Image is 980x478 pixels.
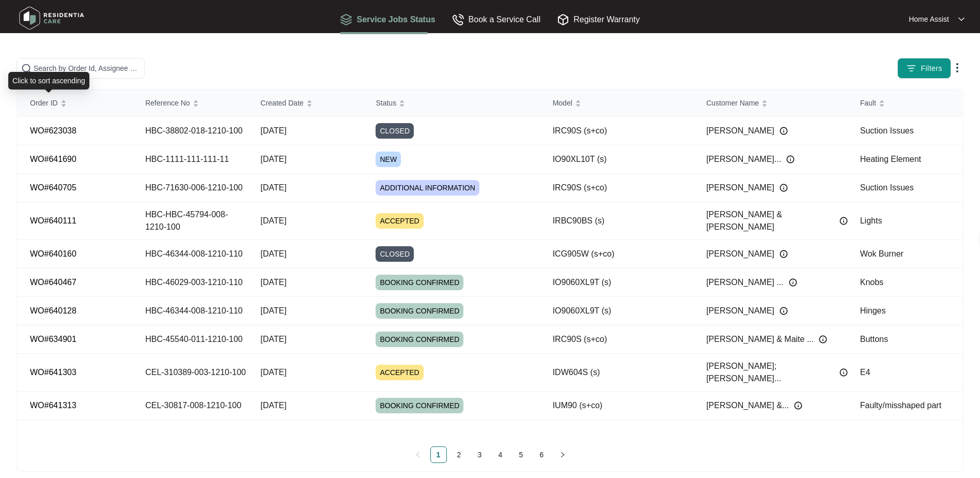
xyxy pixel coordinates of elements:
[21,63,32,73] img: search-icon
[786,155,795,163] img: Info icon
[133,240,248,268] td: HBC-46344-008-1210-110
[493,447,508,462] a: 4
[260,368,286,377] span: [DATE]
[30,216,76,225] a: WO#640111
[415,452,421,458] span: left
[30,401,76,410] a: WO#641313
[30,368,76,377] a: WO#641303
[260,278,286,287] span: [DATE]
[554,446,571,463] li: Next Page
[133,325,248,354] td: HBC-45540-011-1210-100
[260,126,286,135] span: [DATE]
[260,155,286,163] span: [DATE]
[431,447,446,462] a: 1
[452,13,541,26] div: Book a Service Call
[540,145,694,174] td: IO90XL10T (s)
[340,13,352,26] img: Service Jobs Status icon
[848,325,962,354] td: Buttons
[18,89,133,117] th: Order ID
[540,325,694,354] td: IRC90S (s+co)
[909,14,949,24] p: Home Assist
[848,392,962,420] td: Faulty/misshaped part
[430,446,447,463] li: 1
[559,452,566,458] span: right
[780,307,788,315] img: Info icon
[452,447,467,462] a: 2
[376,180,479,196] span: ADDITIONAL INFORMATION
[951,62,963,74] img: dropdown arrow
[8,72,89,89] div: Click to sort ascending
[133,268,248,297] td: HBC-46029-003-1210-110
[706,153,781,166] span: [PERSON_NAME]...
[376,213,423,229] span: ACCEPTED
[363,89,540,117] th: Status
[534,447,550,462] a: 6
[906,63,916,73] img: filter icon
[554,446,571,463] button: right
[260,335,286,343] span: [DATE]
[30,306,76,315] a: WO#640128
[706,399,789,412] span: [PERSON_NAME] &...
[451,446,468,463] li: 2
[260,216,286,225] span: [DATE]
[540,268,694,297] td: IO9060XL9T (s)
[540,240,694,268] td: ICG905W (s+co)
[819,335,827,343] img: Info icon
[540,174,694,202] td: IRC90S (s+co)
[540,117,694,145] td: IRC90S (s+co)
[514,447,529,462] a: 5
[848,202,962,240] td: Lights
[30,183,76,192] a: WO#640705
[848,145,962,174] td: Heating Element
[472,447,488,462] a: 3
[706,97,759,109] span: Customer Name
[848,117,962,145] td: Suction Issues
[410,446,426,463] button: left
[553,97,572,109] span: Model
[34,63,140,74] input: Search by Order Id, Assignee Name, Reference No, Customer Name and Model
[706,208,834,233] span: [PERSON_NAME] & [PERSON_NAME]
[260,183,286,192] span: [DATE]
[30,335,76,343] a: WO#634901
[410,446,426,463] li: Previous Page
[794,401,802,410] img: Info icon
[706,248,774,260] span: [PERSON_NAME]
[706,125,774,137] span: [PERSON_NAME]
[540,354,694,392] td: IDW604S (s)
[540,297,694,325] td: IO9060XL9T (s)
[848,354,962,392] td: E4
[780,250,788,258] img: Info icon
[540,392,694,420] td: IUM90 (s+co)
[958,17,965,22] img: dropdown arrow
[706,333,814,346] span: [PERSON_NAME] & Maite ...
[376,365,423,380] span: ACCEPTED
[839,217,848,225] img: Info icon
[780,127,788,135] img: Info icon
[30,249,76,258] a: WO#640160
[557,13,569,26] img: Register Warranty icon
[133,174,248,202] td: HBC-71630-006-1210-100
[694,89,848,117] th: Customer Name
[133,117,248,145] td: HBC-38802-018-1210-100
[706,182,774,194] span: [PERSON_NAME]
[848,268,962,297] td: Knobs
[260,306,286,315] span: [DATE]
[860,97,876,109] span: Fault
[260,97,303,109] span: Created Date
[921,63,942,74] span: Filters
[706,305,774,317] span: [PERSON_NAME]
[557,13,640,26] div: Register Warranty
[30,126,76,135] a: WO#623038
[848,240,962,268] td: Wok Burner
[848,89,962,117] th: Fault
[376,275,463,290] span: BOOKING CONFIRMED
[260,401,286,410] span: [DATE]
[376,97,396,109] span: Status
[534,446,550,463] li: 6
[780,184,788,192] img: Info icon
[133,354,248,392] td: CEL-310389-003-1210-100
[706,276,783,289] span: [PERSON_NAME] ...
[513,446,530,463] li: 5
[260,249,286,258] span: [DATE]
[839,368,848,377] img: Info icon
